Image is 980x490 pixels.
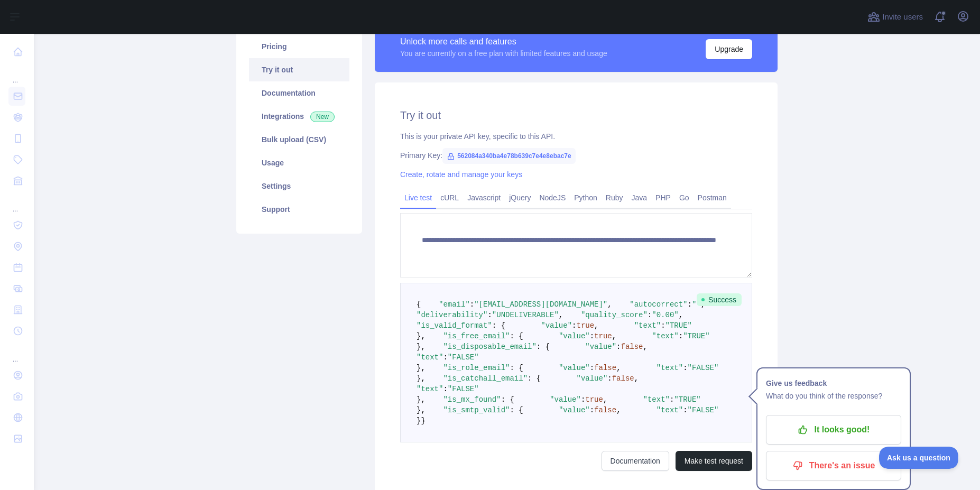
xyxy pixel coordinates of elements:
[249,174,349,198] a: Settings
[585,343,616,351] span: "value"
[400,48,607,59] div: You are currently on a free plan with limited features and usage
[417,311,487,319] span: "deliverability"
[417,385,443,393] span: "text"
[607,300,612,309] span: ,
[559,406,590,414] span: "value"
[602,189,627,206] a: Ruby
[576,321,594,330] span: true
[590,332,594,340] span: :
[657,364,683,372] span: "text"
[528,374,541,383] span: : {
[572,321,576,330] span: :
[602,451,669,471] a: Documentation
[443,332,510,340] span: "is_free_email"
[417,343,426,351] span: },
[675,189,694,206] a: Go
[487,311,492,319] span: :
[417,353,443,362] span: "text"
[400,170,522,179] a: Create, rotate and manage your keys
[400,35,607,48] div: Unlock more calls and features
[443,353,447,362] span: :
[585,395,603,404] span: true
[603,395,607,404] span: ,
[400,131,752,142] div: This is your private API key, specific to this API.
[676,451,752,471] button: Make test request
[648,311,652,319] span: :
[865,8,925,25] button: Invite users
[249,151,349,174] a: Usage
[443,364,510,372] span: "is_role_email"
[688,406,719,414] span: "FALSE"
[537,343,550,351] span: : {
[634,321,661,330] span: "text"
[643,343,648,351] span: ,
[249,198,349,221] a: Support
[594,364,616,372] span: false
[694,189,731,206] a: Postman
[443,385,447,393] span: :
[443,395,501,404] span: "is_mx_found"
[8,343,25,364] div: ...
[8,192,25,214] div: ...
[417,300,421,309] span: {
[581,395,585,404] span: :
[417,417,421,425] span: }
[492,321,505,330] span: : {
[417,364,426,372] span: },
[417,321,492,330] span: "is_valid_format"
[463,189,505,206] a: Javascript
[443,406,510,414] span: "is_smtp_valid"
[492,311,559,319] span: "UNDELIVERABLE"
[688,300,692,309] span: :
[665,321,692,330] span: "TRUE"
[594,406,616,414] span: false
[651,189,675,206] a: PHP
[594,321,598,330] span: ,
[621,343,643,351] span: false
[766,377,901,390] h1: Give us feedback
[774,421,893,439] p: It looks good!
[616,364,621,372] span: ,
[679,332,683,340] span: :
[692,300,701,309] span: ""
[661,321,665,330] span: :
[448,353,479,362] span: "FALSE"
[679,311,683,319] span: ,
[559,332,590,340] span: "value"
[590,406,594,414] span: :
[400,189,436,206] a: Live test
[581,311,648,319] span: "quality_score"
[616,406,621,414] span: ,
[470,300,474,309] span: :
[577,374,608,383] span: "value"
[643,395,670,404] span: "text"
[436,189,463,206] a: cURL
[652,332,678,340] span: "text"
[505,189,535,206] a: jQuery
[688,364,719,372] span: "FALSE"
[550,395,581,404] span: "value"
[474,300,607,309] span: "[EMAIL_ADDRESS][DOMAIN_NAME]"
[417,395,426,404] span: },
[766,451,901,480] button: There's an issue
[594,332,612,340] span: true
[249,58,349,81] a: Try it out
[657,406,683,414] span: "text"
[443,343,536,351] span: "is_disposable_email"
[612,374,634,383] span: false
[674,395,700,404] span: "TRUE"
[510,332,523,340] span: : {
[421,417,425,425] span: }
[541,321,572,330] span: "value"
[774,457,893,475] p: There's an issue
[616,343,621,351] span: :
[249,35,349,58] a: Pricing
[627,189,652,206] a: Java
[448,385,479,393] span: "FALSE"
[683,364,687,372] span: :
[590,364,594,372] span: :
[400,150,752,161] div: Primary Key:
[249,105,349,128] a: Integrations New
[630,300,687,309] span: "autocorrect"
[249,81,349,105] a: Documentation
